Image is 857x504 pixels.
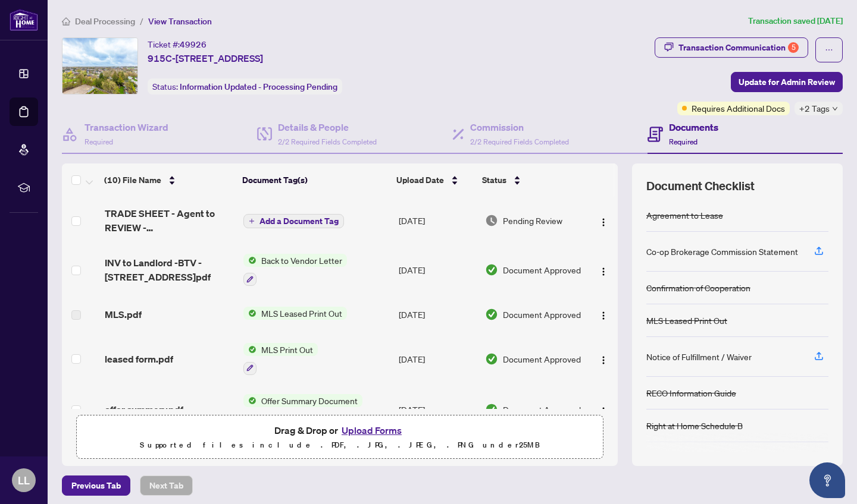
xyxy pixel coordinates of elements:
span: Deal Processing [75,16,135,27]
th: Upload Date [392,163,477,197]
img: Logo [599,311,608,320]
span: Document Approved [503,352,581,366]
span: LL [18,472,30,489]
td: [DATE] [394,385,480,436]
span: 915C-[STREET_ADDRESS] [148,51,263,65]
button: Logo [594,349,613,368]
button: Open asap [809,462,845,498]
span: (10) File Name [104,174,161,187]
button: Logo [594,400,613,419]
span: home [62,17,70,26]
td: [DATE] [394,244,480,295]
button: Add a Document Tag [243,214,344,228]
article: Transaction saved [DATE] [748,14,843,28]
div: Ticket #: [148,37,207,51]
img: logo [10,9,38,31]
img: Logo [599,407,608,416]
span: Requires Additional Docs [692,102,785,115]
span: View Transaction [148,16,212,27]
span: Document Checklist [646,178,755,194]
img: Status Icon [243,307,257,320]
span: 49926 [180,39,207,50]
button: Logo [594,260,613,279]
div: Co-op Brokerage Commission Statement [646,245,798,258]
span: MLS Leased Print Out [257,307,347,320]
span: Document Approved [503,403,581,416]
div: MLS Leased Print Out [646,314,727,327]
span: Previous Tab [71,476,121,495]
span: Required [669,137,698,146]
span: MLS.pdf [105,307,142,322]
span: Offer Summary Document [257,394,362,407]
button: Logo [594,305,613,324]
span: ellipsis [825,46,833,54]
span: Back to Vendor Letter [257,254,347,267]
td: [DATE] [394,197,480,244]
span: MLS Print Out [257,343,318,356]
span: offer summary.pdf [105,402,183,417]
span: Status [482,174,506,187]
button: Logo [594,211,613,230]
button: Next Tab [140,475,193,496]
button: Status IconBack to Vendor Letter [243,254,347,286]
img: Status Icon [243,394,257,407]
th: (10) File Name [99,163,237,197]
button: Status IconOffer Summary Document [243,394,362,426]
button: Transaction Communication5 [655,37,808,58]
span: Drag & Drop or [274,423,405,438]
span: Update for Admin Review [739,73,835,92]
span: 2/2 Required Fields Completed [278,137,377,146]
th: Status [477,163,584,197]
h4: Commission [470,120,569,134]
img: Logo [599,355,608,365]
div: Agreement to Lease [646,209,723,222]
p: Supported files include .PDF, .JPG, .JPEG, .PNG under 25 MB [84,438,596,452]
img: Document Status [485,403,498,416]
li: / [140,14,143,28]
img: Logo [599,267,608,276]
div: Confirmation of Cooperation [646,281,750,294]
h4: Transaction Wizard [85,120,168,134]
div: Notice of Fulfillment / Waiver [646,350,752,363]
h4: Details & People [278,120,377,134]
img: Document Status [485,352,498,366]
img: Document Status [485,214,498,227]
span: Document Approved [503,308,581,321]
img: Logo [599,218,608,227]
img: Status Icon [243,254,257,267]
span: Upload Date [396,174,444,187]
button: Status IconMLS Leased Print Out [243,307,347,320]
img: Document Status [485,308,498,321]
h4: Documents [669,120,718,134]
span: INV to Landlord -BTV - [STREET_ADDRESS]pdf [105,256,234,284]
img: IMG-N12267676_1.jpg [62,38,137,94]
span: leased form.pdf [105,352,173,366]
span: Information Updated - Processing Pending [180,81,337,92]
span: down [832,106,838,112]
span: Add a Document Tag [259,217,339,225]
div: Status: [148,78,342,94]
div: 5 [788,42,799,53]
span: Drag & Drop orUpload FormsSupported files include .PDF, .JPG, .JPEG, .PNG under25MB [77,415,603,459]
span: Document Approved [503,263,581,276]
span: Pending Review [503,214,562,227]
button: Previous Tab [62,475,130,496]
button: Add a Document Tag [243,213,344,229]
div: Transaction Communication [678,38,799,57]
div: RECO Information Guide [646,386,736,399]
span: Required [85,137,113,146]
span: +2 Tags [799,102,830,115]
button: Update for Admin Review [731,72,843,92]
span: plus [249,218,255,224]
th: Document Tag(s) [237,163,392,197]
div: Right at Home Schedule B [646,419,743,432]
span: TRADE SHEET - Agent to REVIEW - [STREET_ADDRESS]pdf [105,206,234,235]
td: [DATE] [394,295,480,333]
button: Status IconMLS Print Out [243,343,318,375]
span: 2/2 Required Fields Completed [470,137,569,146]
td: [DATE] [394,333,480,385]
img: Document Status [485,263,498,276]
img: Status Icon [243,343,257,356]
button: Upload Forms [338,423,405,438]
